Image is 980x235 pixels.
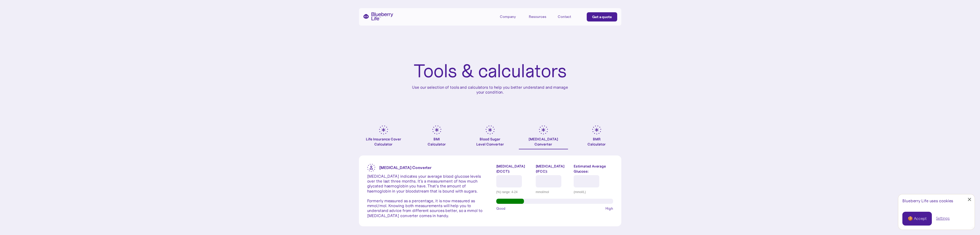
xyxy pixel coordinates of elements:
[587,12,617,21] a: Get a quote
[496,164,532,174] label: [MEDICAL_DATA] (DCCT):
[500,12,523,21] div: Company
[379,165,432,170] strong: [MEDICAL_DATA] Converter
[908,216,926,221] div: 🍪 Accept
[359,137,408,147] div: Life Insurance Cover Calculator
[519,125,568,149] a: [MEDICAL_DATA]Converter
[500,15,516,19] div: Company
[496,206,506,211] span: Good
[605,206,613,211] span: High
[529,15,546,19] div: Resources
[414,61,566,81] h1: Tools & calculators
[476,137,504,147] div: Blood Sugar Level Converter
[558,15,571,19] div: Contact
[496,189,532,195] div: (%) range: 4-24
[587,137,606,147] div: BMR Calculator
[964,194,975,205] a: Close Cookie Popup
[558,12,581,21] a: Contact
[536,189,570,195] div: mmol/mol
[902,212,932,226] a: 🍪 Accept
[574,189,613,195] div: (mmol/L)
[592,14,612,19] div: Get a quote
[367,174,484,218] p: [MEDICAL_DATA] indicates your average blood glucose levels over the last three months. It’s a mea...
[529,12,552,21] div: Resources
[408,85,572,95] p: Use our selection of tools and calculators to help you better understand and manage your condition.
[529,137,558,147] div: [MEDICAL_DATA] Converter
[536,164,570,174] label: [MEDICAL_DATA] (IFCC):
[936,216,950,221] a: Settings
[412,125,461,149] a: BMICalculator
[902,198,971,203] div: Blueberry Life uses cookies
[574,164,613,174] label: Estimated Average Glucose:
[428,137,446,147] div: BMI Calculator
[363,12,393,20] a: home
[359,125,408,149] a: Life Insurance Cover Calculator
[572,125,621,149] a: BMRCalculator
[466,125,515,149] a: Blood SugarLevel Converter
